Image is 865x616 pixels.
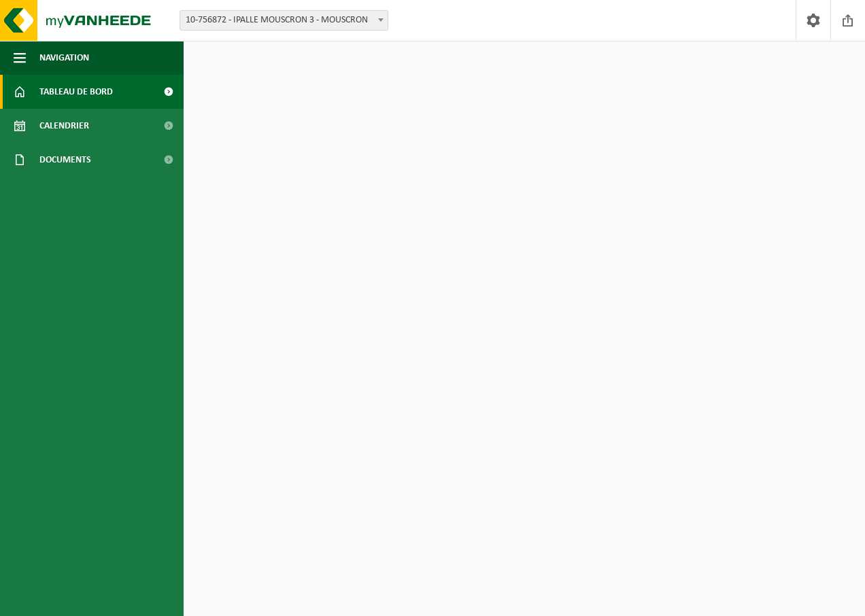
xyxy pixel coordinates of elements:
span: 10-756872 - IPALLE MOUSCRON 3 - MOUSCRON [180,11,388,30]
span: 10-756872 - IPALLE MOUSCRON 3 - MOUSCRON [180,10,388,31]
span: Documents [39,143,91,177]
span: Tableau de bord [39,75,113,109]
span: Calendrier [39,109,89,143]
span: Navigation [39,41,89,75]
